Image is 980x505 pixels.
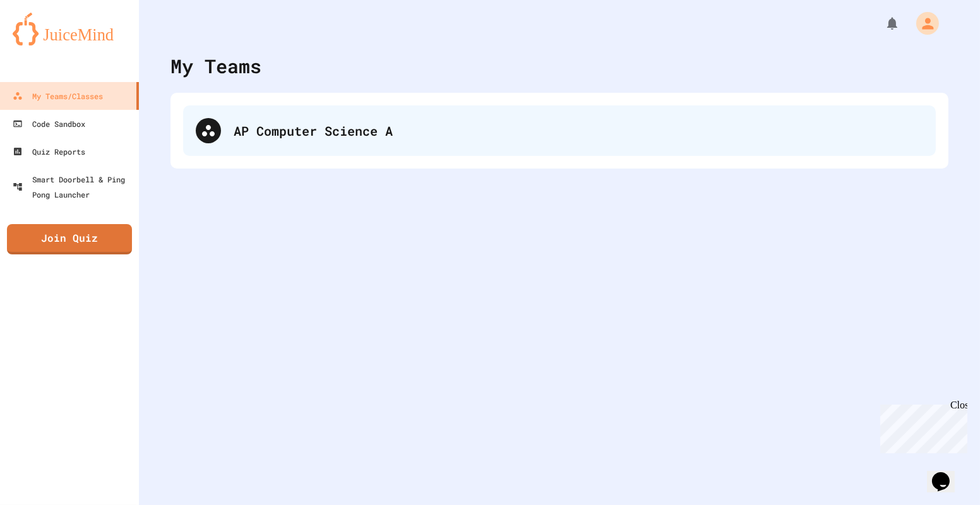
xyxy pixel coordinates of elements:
[13,172,134,202] div: Smart Doorbell & Ping Pong Launcher
[13,144,85,159] div: Quiz Reports
[183,105,936,156] div: AP Computer Science A
[5,5,87,80] div: Chat with us now!Close
[13,116,85,131] div: Code Sandbox
[170,52,261,80] div: My Teams
[875,400,967,453] iframe: chat widget
[927,454,967,492] iframe: chat widget
[903,9,942,38] div: My Account
[13,13,126,45] img: logo-orange.svg
[861,13,903,34] div: My Notifications
[13,88,103,104] div: My Teams/Classes
[7,224,132,254] a: Join Quiz
[234,121,923,140] div: AP Computer Science A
